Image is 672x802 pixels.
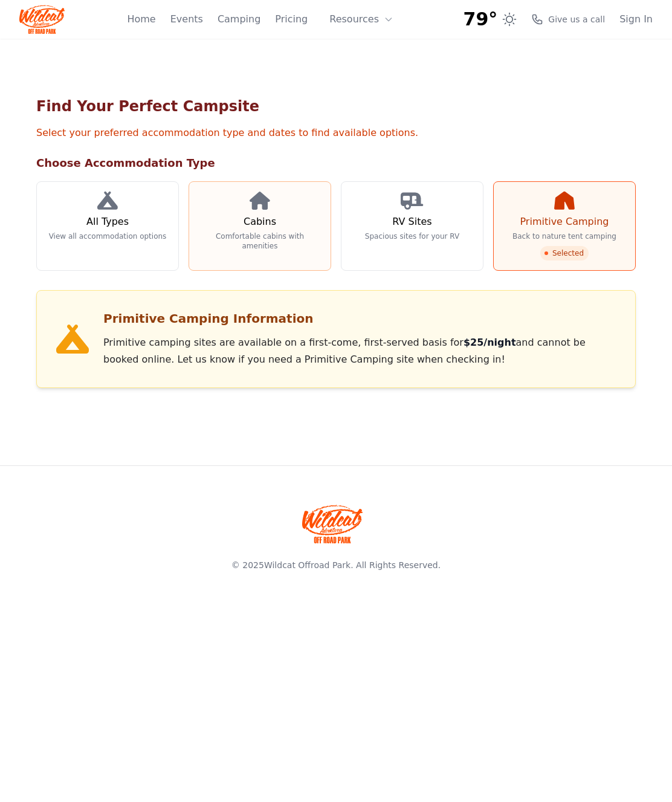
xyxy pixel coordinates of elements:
[103,334,616,368] div: Primitive camping sites are available on a first-come, first-served basis for and cannot be booke...
[103,310,616,327] h3: Primitive Camping Information
[512,231,616,241] p: Back to nature tent camping
[548,13,605,25] span: Give us a call
[189,181,331,271] a: Cabins Comfortable cabins with amenities
[36,155,636,172] h2: Choose Accommodation Type
[36,126,636,140] p: Select your preferred accommodation type and dates to find available options.
[493,181,636,271] a: Primitive Camping Back to nature tent camping Selected
[19,5,65,34] img: Wildcat Logo
[322,7,401,31] button: Resources
[302,505,363,543] img: Wildcat Offroad park
[341,181,483,271] a: RV Sites Spacious sites for your RV
[520,215,609,229] h3: Primitive Camping
[264,560,351,570] a: Wildcat Offroad Park
[199,231,321,251] p: Comfortable cabins with amenities
[49,231,167,241] p: View all accommodation options
[231,560,441,570] span: © 2025 . All Rights Reserved.
[540,246,589,260] span: Selected
[36,181,179,271] a: All Types View all accommodation options
[619,12,653,27] a: Sign In
[464,337,516,348] strong: $25/night
[392,215,431,229] h3: RV Sites
[275,12,308,27] a: Pricing
[244,215,276,229] h3: Cabins
[531,13,605,25] a: Give us a call
[170,12,203,27] a: Events
[464,8,498,30] span: 79°
[86,215,129,229] h3: All Types
[127,12,155,27] a: Home
[218,12,260,27] a: Camping
[365,231,459,241] p: Spacious sites for your RV
[36,97,636,116] h1: Find Your Perfect Campsite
